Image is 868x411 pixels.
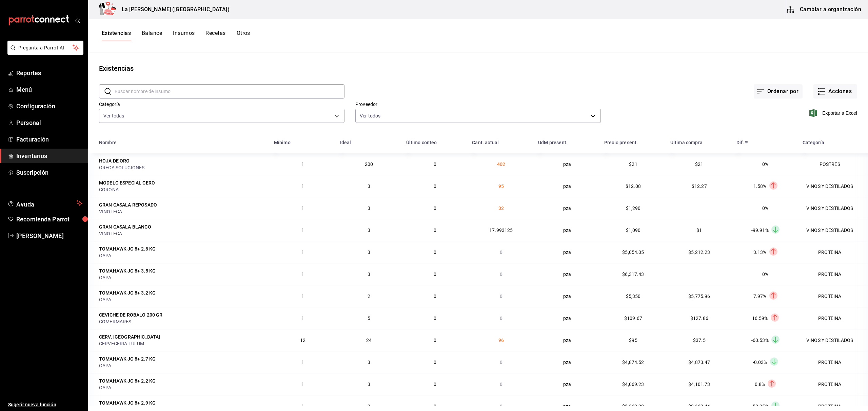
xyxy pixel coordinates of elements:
[624,316,642,321] span: $109.67
[500,360,502,365] span: 0
[8,401,82,408] span: Sugerir nueva función
[434,338,436,343] span: 0
[500,294,502,299] span: 0
[798,153,868,175] td: POSTRES
[16,151,82,160] span: Inventarios
[500,250,502,255] span: 0
[622,382,644,387] span: $4,069.23
[368,228,370,233] span: 3
[434,183,436,189] span: 0
[300,338,305,343] span: 12
[301,382,304,387] span: 1
[696,228,702,233] span: $1
[115,85,344,98] input: Buscar nombre de insumo
[99,230,266,237] div: VINOTECA
[368,360,370,365] span: 3
[16,199,74,207] span: Ayuda
[498,338,504,343] span: 96
[626,205,641,211] span: $1,290
[301,228,304,233] span: 1
[798,263,868,285] td: PROTEINA
[755,382,765,387] span: 0.8%
[406,140,437,145] div: Último conteo
[102,30,250,41] div: navigation tabs
[368,404,370,409] span: 3
[102,30,131,41] button: Existencias
[626,294,641,299] span: $5,350
[301,183,304,189] span: 1
[99,208,266,215] div: VINOTECA
[751,338,769,343] span: -60.53%
[798,197,868,219] td: VINOS Y DESTILADOS
[142,30,162,41] button: Balance
[99,140,117,145] div: Nombre
[534,329,600,351] td: pza
[99,355,156,362] div: TOMAHAWK JC 8+ 2.7 KG
[301,360,304,365] span: 1
[99,340,266,347] div: CERVECERIA TULUM
[301,272,304,277] span: 1
[99,201,157,208] div: GRAN CASALA REPOSADO
[99,362,266,369] div: GAPA
[498,183,504,189] span: 95
[688,294,710,299] span: $5,775.96
[434,360,436,365] span: 0
[16,118,82,127] span: Personal
[16,168,82,177] span: Suscripción
[99,296,266,303] div: GAPA
[355,102,601,107] label: Proveedor
[103,112,124,119] span: Ver todas
[99,377,156,384] div: TOMAHAWK JC 8+ 2.2 KG
[434,382,436,387] span: 0
[16,231,82,240] span: [PERSON_NAME]
[500,272,502,277] span: 0
[16,135,82,144] span: Facturación
[301,161,304,167] span: 1
[434,316,436,321] span: 0
[301,205,304,211] span: 1
[798,307,868,329] td: PROTEINA
[626,228,641,233] span: $1,090
[99,399,156,406] div: TOMAHAWK JC 8+ 2.9 KG
[366,338,372,343] span: 24
[301,294,304,299] span: 1
[360,112,380,119] span: Ver todos
[736,140,749,145] div: Dif. %
[534,263,600,285] td: pza
[237,30,250,41] button: Otros
[695,161,703,167] span: $21
[751,404,769,409] span: -50.35%
[368,316,370,321] span: 5
[534,241,600,263] td: pza
[7,41,83,55] button: Pregunta a Parrot AI
[368,272,370,277] span: 3
[434,205,436,211] span: 0
[688,404,710,409] span: $2,663.44
[693,338,706,343] span: $37.5
[622,272,644,277] span: $6,317.43
[489,228,513,233] span: 17.993125
[16,68,82,78] span: Reportes
[534,307,600,329] td: pza
[811,109,857,117] button: Exportar a Excel
[629,338,637,343] span: $95
[754,84,803,99] button: Ordenar por
[205,30,225,41] button: Recetas
[116,5,230,14] h3: La [PERSON_NAME] ([GEOGRAPHIC_DATA])
[365,161,373,167] span: 200
[762,161,768,167] span: 0%
[16,215,82,224] span: Recomienda Parrot
[538,140,568,145] div: UdM present.
[604,140,638,145] div: Precio present.
[688,360,710,365] span: $4,873.47
[434,294,436,299] span: 0
[534,351,600,373] td: pza
[798,219,868,241] td: VINOS Y DESTILADOS
[798,329,868,351] td: VINOS Y DESTILADOS
[434,272,436,277] span: 0
[99,318,266,325] div: COMERMARES
[99,157,130,164] div: HOJA DE ORO
[75,18,80,23] button: open_drawer_menu
[622,404,644,409] span: $5,363.98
